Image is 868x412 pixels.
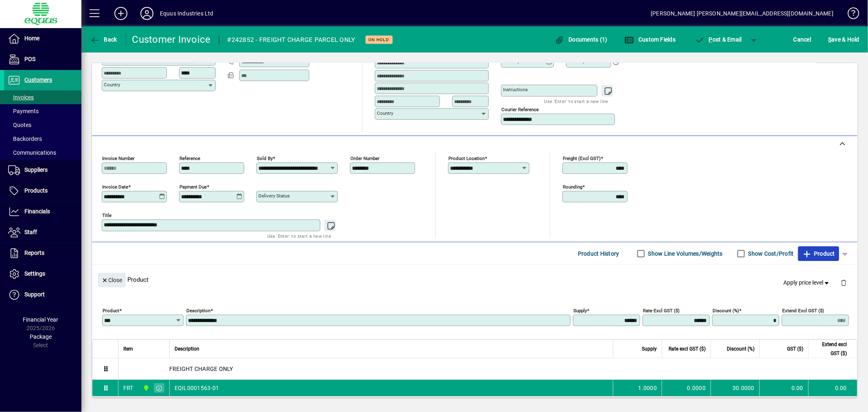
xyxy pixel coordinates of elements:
[24,77,52,83] span: Customers
[563,156,601,161] mat-label: Freight (excl GST)
[544,96,608,106] mat-hint: Use 'Enter' to start a new line
[24,187,48,194] span: Products
[4,160,81,180] a: Suppliers
[642,344,657,353] span: Supply
[227,33,355,46] div: #242852 - FREIGHT CHARGE PARCEL ONLY
[651,7,833,20] div: [PERSON_NAME] [PERSON_NAME][EMAIL_ADDRESS][DOMAIN_NAME]
[108,6,134,21] button: Add
[625,36,676,43] span: Custom Fields
[102,156,135,161] mat-label: Invoice number
[573,308,587,313] mat-label: Supply
[691,32,746,47] button: Post & Email
[88,32,119,47] button: Back
[369,37,389,42] span: On hold
[96,276,128,283] app-page-header-button: Close
[669,344,706,353] span: Rate excl GST ($)
[638,384,657,392] span: 1.0000
[24,229,37,235] span: Staff
[98,273,126,287] button: Close
[102,213,112,218] mat-label: Title
[834,279,853,286] app-page-header-button: Delete
[563,184,582,190] mat-label: Rounding
[4,28,81,49] a: Home
[81,32,126,47] app-page-header-button: Back
[747,250,794,258] label: Show Cost/Profit
[103,308,119,313] mat-label: Product
[4,222,81,243] a: Staff
[759,380,808,396] td: 0.00
[186,308,210,313] mat-label: Description
[555,36,608,43] span: Documents (1)
[791,32,813,47] button: Cancel
[8,108,39,114] span: Payments
[179,184,207,190] mat-label: Payment due
[258,193,290,199] mat-label: Delivery status
[267,231,331,241] mat-hint: Use 'Enter' to start a new line
[808,380,857,396] td: 0.00
[647,250,723,258] label: Show Line Volumes/Weights
[727,344,754,353] span: Discount (%)
[257,156,273,161] mat-label: Sold by
[711,380,759,396] td: 30.0000
[24,250,44,256] span: Reports
[377,110,393,116] mat-label: Country
[4,264,81,284] a: Settings
[781,276,834,290] button: Apply price level
[623,32,678,47] button: Custom Fields
[123,344,133,353] span: Item
[695,36,742,43] span: ost & Email
[4,146,81,160] a: Communications
[8,122,31,128] span: Quotes
[813,340,847,358] span: Extend excl GST ($)
[24,270,45,277] span: Settings
[8,94,34,101] span: Invoices
[141,384,150,392] span: 1B BLENHEIM
[794,33,811,46] span: Cancel
[4,132,81,146] a: Backorders
[90,36,117,43] span: Back
[709,36,713,43] span: P
[826,32,861,47] button: Save & Hold
[503,87,528,92] mat-label: Instructions
[92,265,857,294] div: Product
[643,308,680,313] mat-label: Rate excl GST ($)
[350,156,380,161] mat-label: Order number
[24,208,50,215] span: Financials
[828,36,831,43] span: S
[24,35,39,42] span: Home
[24,291,45,298] span: Support
[104,82,120,88] mat-label: Country
[4,90,81,104] a: Invoices
[667,384,706,392] div: 0.0000
[4,181,81,201] a: Products
[501,107,539,112] mat-label: Courier Reference
[787,344,803,353] span: GST ($)
[4,49,81,70] a: POS
[553,32,610,47] button: Documents (1)
[23,316,59,323] span: Financial Year
[802,247,835,260] span: Product
[4,285,81,305] a: Support
[118,358,857,379] div: FREIGHT CHARGE ONLY
[4,202,81,222] a: Financials
[713,308,739,313] mat-label: Discount (%)
[30,333,52,340] span: Package
[101,274,122,287] span: Close
[179,156,200,161] mat-label: Reference
[132,33,211,46] div: Customer Invoice
[160,7,214,20] div: Equus Industries Ltd
[782,308,824,313] mat-label: Extend excl GST ($)
[575,246,623,261] button: Product History
[448,156,485,161] mat-label: Product location
[842,2,858,28] a: Knowledge Base
[175,344,199,353] span: Description
[798,246,839,261] button: Product
[102,184,128,190] mat-label: Invoice date
[578,247,619,260] span: Product History
[4,104,81,118] a: Payments
[123,384,133,392] div: FRT
[24,56,35,62] span: POS
[24,167,48,173] span: Suppliers
[175,384,219,392] span: EQIL0001563-01
[828,33,859,46] span: ave & Hold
